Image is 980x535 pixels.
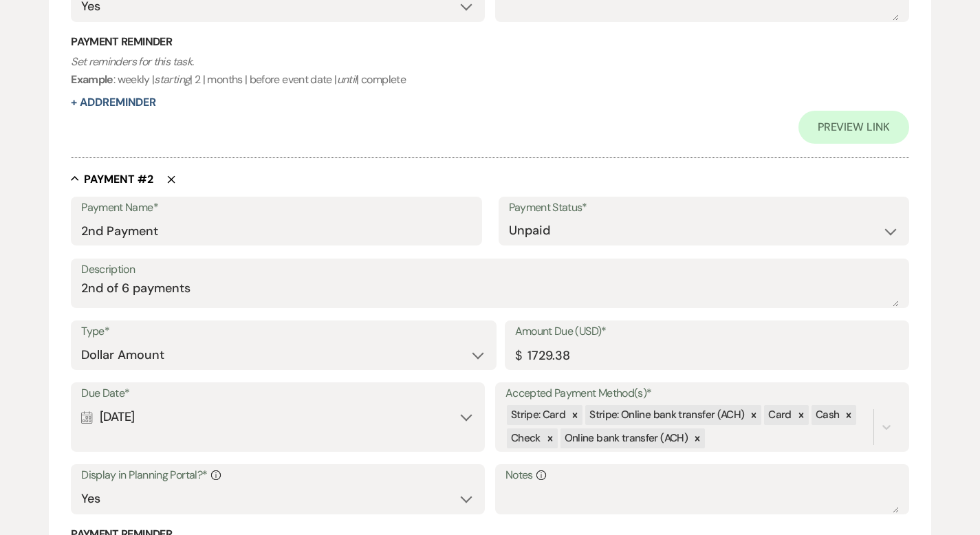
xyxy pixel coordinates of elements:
h3: Payment Reminder [71,34,909,50]
i: starting [154,72,190,87]
label: Amount Due (USD)* [515,322,899,342]
div: [DATE] [81,404,475,430]
label: Due Date* [81,384,475,404]
i: Set reminders for this task. [71,54,193,69]
label: Notes [505,466,899,485]
label: Payment Status* [509,198,899,218]
h5: Payment # 2 [84,172,153,187]
button: Payment #2 [71,172,153,186]
span: Cash [816,408,839,422]
b: Example [71,72,113,87]
span: Card [768,408,791,422]
button: + AddReminder [71,97,156,108]
span: Check [511,431,541,445]
a: Preview Link [798,111,909,144]
textarea: 2nd of 6 payments [81,279,899,307]
i: until [337,72,357,87]
label: Payment Name* [81,198,471,218]
span: Stripe: Online bank transfer (ACH) [589,408,744,422]
label: Description [81,260,899,280]
span: Online bank transfer (ACH) [565,431,688,445]
label: Type* [81,322,486,342]
span: Stripe: Card [511,408,565,422]
label: Accepted Payment Method(s)* [505,384,899,404]
label: Display in Planning Portal?* [81,466,475,485]
p: : weekly | | 2 | months | before event date | | complete [71,53,909,88]
div: $ [515,347,521,365]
